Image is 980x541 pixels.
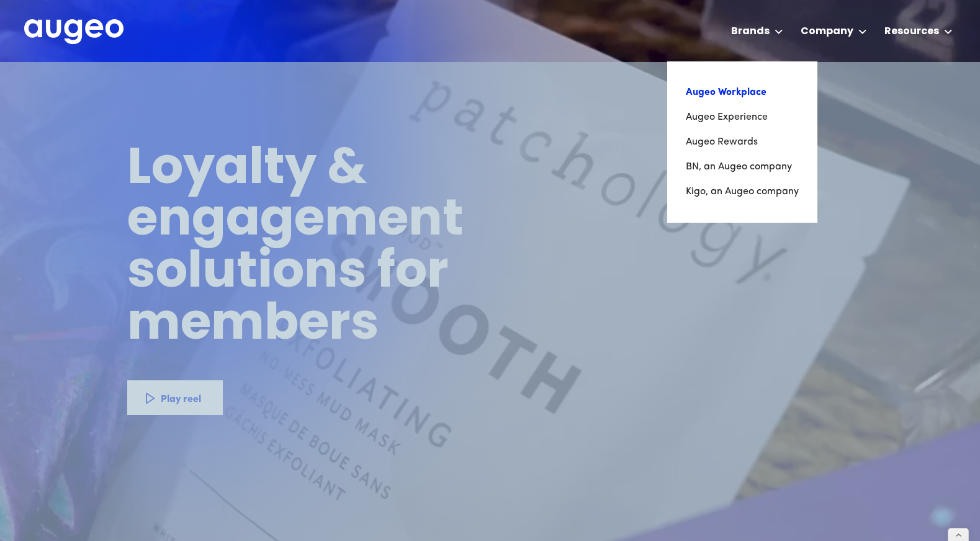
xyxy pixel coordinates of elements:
a: home [24,19,124,45]
div: Brands [731,24,770,39]
a: BN, an Augeo company [686,154,799,179]
div: Company [801,24,853,39]
nav: Brands [667,61,817,223]
a: Augeo Workplace [686,80,799,105]
a: Kigo, an Augeo company [686,179,799,204]
a: Augeo Experience [686,105,799,130]
img: Augeo's full logo in white. [24,19,124,45]
div: Resources [884,24,939,39]
a: Augeo Rewards [686,130,799,154]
